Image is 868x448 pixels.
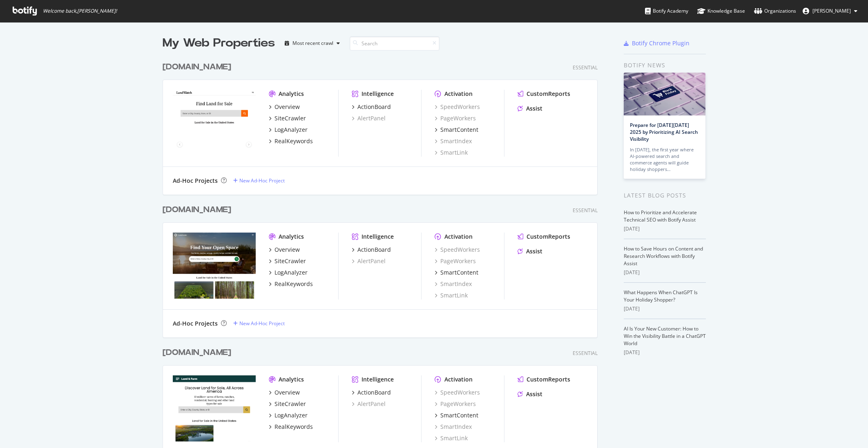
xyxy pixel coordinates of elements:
[269,423,313,431] a: RealKeywords
[163,204,234,216] a: [DOMAIN_NAME]
[435,268,478,277] a: SmartContent
[624,225,706,233] div: [DATE]
[274,268,308,277] div: LogAnalyzer
[435,411,478,419] a: SmartContent
[435,423,472,431] a: SmartIndex
[435,103,480,111] a: SpeedWorkers
[435,257,476,265] div: PageWorkers
[357,103,391,111] div: ActionBoard
[352,400,386,408] a: AlertPanel
[274,137,313,145] div: RealKeywords
[274,114,306,122] div: SiteCrawler
[697,7,745,15] div: Knowledge Base
[435,149,468,157] a: SmartLink
[269,137,313,145] a: RealKeywords
[435,246,480,254] a: SpeedWorkers
[269,268,308,277] a: LogAnalyzer
[624,61,706,70] div: Botify news
[279,375,304,384] div: Analytics
[444,375,473,384] div: Activation
[173,375,256,441] img: landandfarm.com
[163,61,234,73] a: [DOMAIN_NAME]
[527,90,570,98] div: CustomReports
[352,103,391,111] a: ActionBoard
[624,269,706,276] div: [DATE]
[352,114,386,122] a: AlertPanel
[435,114,476,122] a: PageWorkers
[527,375,570,384] div: CustomReports
[173,319,218,328] div: Ad-Hoc Projects
[526,104,542,113] div: Assist
[163,347,234,359] a: [DOMAIN_NAME]
[435,388,480,397] a: SpeedWorkers
[440,268,478,277] div: SmartContent
[269,411,308,419] a: LogAnalyzer
[361,233,394,241] div: Intelligence
[518,104,542,113] a: Assist
[624,349,706,356] div: [DATE]
[163,204,231,216] div: [DOMAIN_NAME]
[624,191,706,200] div: Latest Blog Posts
[43,8,117,14] span: Welcome back, [PERSON_NAME] !
[645,7,688,15] div: Botify Academy
[754,7,796,15] div: Organizations
[357,246,391,254] div: ActionBoard
[269,257,306,265] a: SiteCrawler
[269,246,300,254] a: Overview
[163,347,231,359] div: [DOMAIN_NAME]
[630,122,698,142] a: Prepare for [DATE][DATE] 2025 by Prioritizing AI Search Visibility
[269,388,300,397] a: Overview
[239,177,285,184] div: New Ad-Hoc Project
[279,233,304,241] div: Analytics
[796,4,864,18] button: [PERSON_NAME]
[527,233,570,241] div: CustomReports
[163,61,231,73] div: [DOMAIN_NAME]
[435,400,476,408] div: PageWorkers
[630,146,699,173] div: In [DATE], the first year where AI-powered search and commerce agents will guide holiday shoppers…
[274,257,306,265] div: SiteCrawler
[518,90,570,98] a: CustomReports
[274,280,313,288] div: RealKeywords
[274,423,313,431] div: RealKeywords
[269,103,300,111] a: Overview
[624,305,706,313] div: [DATE]
[518,390,542,398] a: Assist
[518,247,542,255] a: Assist
[573,207,598,214] div: Essential
[440,411,478,419] div: SmartContent
[173,90,256,156] img: landwatch.com
[352,388,391,397] a: ActionBoard
[444,233,473,241] div: Activation
[440,126,478,134] div: SmartContent
[435,137,472,145] a: SmartIndex
[233,177,285,184] a: New Ad-Hoc Project
[624,325,706,347] a: AI Is Your New Customer: How to Win the Visibility Battle in a ChatGPT World
[274,388,300,397] div: Overview
[518,375,570,384] a: CustomReports
[573,350,598,357] div: Essential
[435,434,468,442] div: SmartLink
[274,103,300,111] div: Overview
[281,37,343,50] button: Most recent crawl
[239,320,285,327] div: New Ad-Hoc Project
[361,90,394,98] div: Intelligence
[352,257,386,265] div: AlertPanel
[163,35,275,51] div: My Web Properties
[573,64,598,71] div: Essential
[352,246,391,254] a: ActionBoard
[269,400,306,408] a: SiteCrawler
[292,41,333,46] div: Most recent crawl
[274,400,306,408] div: SiteCrawler
[435,291,468,299] a: SmartLink
[269,126,308,134] a: LogAnalyzer
[361,375,394,384] div: Intelligence
[173,177,218,185] div: Ad-Hoc Projects
[435,280,472,288] a: SmartIndex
